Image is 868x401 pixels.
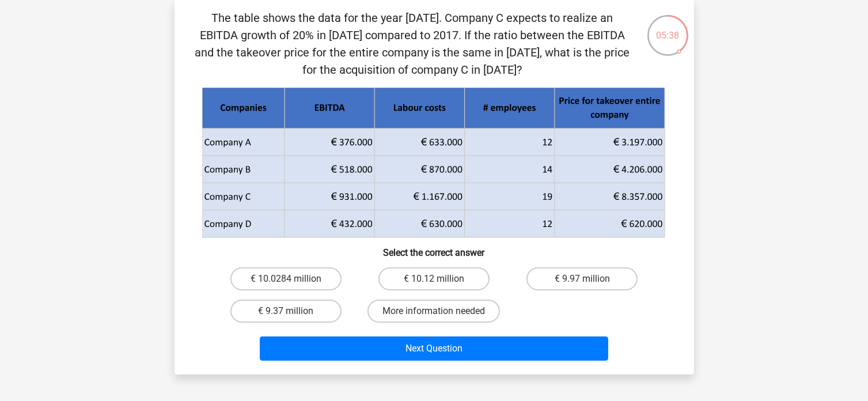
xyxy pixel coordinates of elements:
label: € 9.97 million [526,267,638,290]
label: € 9.37 million [230,300,342,323]
div: 05:38 [646,14,689,43]
p: The table shows the data for the year [DATE]. Company C expects to realize an EBITDA growth of 20... [193,9,632,78]
label: More information needed [367,300,500,323]
label: € 10.0284 million [230,267,342,290]
h6: Select the correct answer [193,238,676,258]
label: € 10.12 million [378,267,490,290]
button: Next Question [260,336,608,361]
